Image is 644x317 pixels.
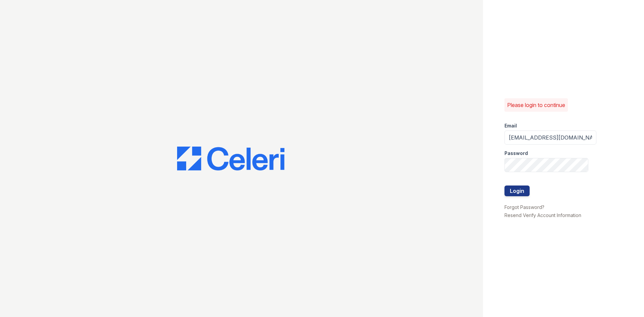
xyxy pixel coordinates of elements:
p: Please login to continue [507,101,565,109]
label: Password [504,150,528,157]
label: Email [504,122,517,129]
img: CE_Logo_Blue-a8612792a0a2168367f1c8372b55b34899dd931a85d93a1a3d3e32e68fde9ad4.png [177,147,284,171]
a: Forgot Password? [504,204,544,210]
a: Resend Verify Account Information [504,212,581,218]
button: Login [504,186,530,196]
